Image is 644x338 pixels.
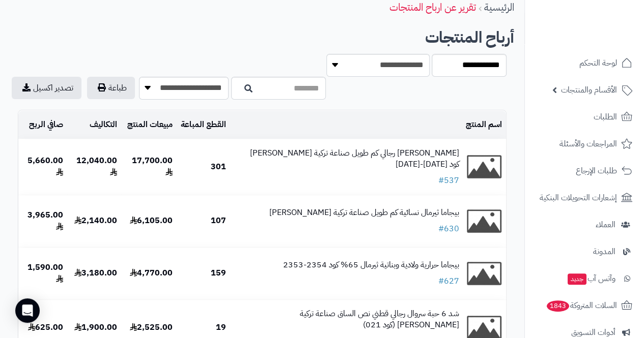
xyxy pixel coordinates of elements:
span: المراجعات والأسئلة [559,137,617,151]
span: إشعارات التحويلات البنكية [540,191,617,205]
span: وآتس آب [567,271,615,286]
b: 17,700.00 [132,155,173,178]
a: السلات المتروكة1843 [531,293,638,318]
span: السلات المتروكة [546,298,617,313]
a: إشعارات التحويلات البنكية [531,186,638,210]
span: جديد [568,273,586,285]
td: مبيعات المنتج [121,111,177,139]
b: 4,770.00 [130,267,173,279]
span: المدونة [593,244,615,259]
b: 6,105.00 [130,214,173,227]
span: لوحة التحكم [579,56,617,70]
p: بيجاما حرارية ولادية وبناتية ثيرمال 65% كود 2354-2353 [283,259,459,271]
b: 3,180.00 [74,267,117,279]
b: 5,660.00 [27,155,63,178]
a: تصدير اكسيل [12,77,81,99]
button: طباعة [87,77,135,99]
a: #627 [438,275,459,287]
a: الطلبات [531,105,638,129]
p: بيجاما ثيرمال نسائية كم طويل صناعة تركية [PERSON_NAME] [269,207,459,219]
span: الطلبات [594,110,617,124]
b: 19 [216,321,226,333]
b: 159 [211,267,226,279]
a: #630 [438,223,459,235]
span: 1843 [547,300,569,312]
img: no_image-100x100.png [466,149,502,185]
b: 2,140.00 [74,214,117,227]
b: 3,965.00 [27,209,63,233]
a: #537 [438,174,459,187]
a: المدونة [531,239,638,264]
a: وآتس آبجديد [531,266,638,291]
b: 107 [211,214,226,227]
b: 1,590.00 [27,261,63,285]
b: 12,040.00 [76,155,117,178]
span: الأقسام والمنتجات [561,83,617,97]
td: صافي الربح [18,111,67,139]
td: التكاليف [67,111,121,139]
b: 625.00 [28,321,63,333]
img: logo-2.png [575,28,634,50]
b: أرباح المنتجات [425,25,514,49]
img: no_image-100x100.png [466,256,502,291]
td: اسم المنتج [230,111,506,139]
b: 2,525.00 [130,321,173,333]
span: طلبات الإرجاع [576,164,617,178]
a: طلبات الإرجاع [531,159,638,183]
img: no_image-100x100.png [466,203,502,239]
div: Open Intercom Messenger [15,298,40,323]
a: العملاء [531,212,638,237]
span: العملاء [596,218,615,232]
b: 1,900.00 [74,321,117,333]
a: لوحة التحكم [531,51,638,75]
a: المراجعات والأسئلة [531,132,638,156]
td: القطع المباعة [177,111,230,139]
b: 301 [211,161,226,173]
p: شد 6 حبة سروال رجالي قطني نص الساق صناعة تركية [PERSON_NAME] (كود 021) [241,308,459,331]
p: [PERSON_NAME] رجالي كم طويل صناعة تركية [PERSON_NAME] كود [DATE]-[DATE] [241,147,459,171]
